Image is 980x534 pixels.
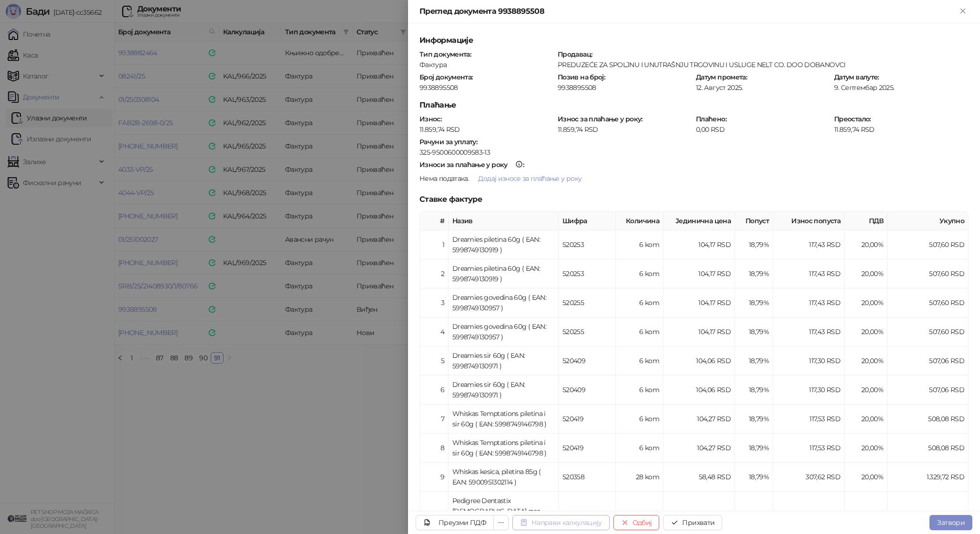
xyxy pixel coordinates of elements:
[419,148,969,157] div: 325-9500600009583-13
[735,259,773,288] td: 18,79%
[420,212,449,230] th: #
[735,405,773,434] td: 18,79%
[616,212,664,230] th: Количина
[558,115,643,123] strong: Износ за плаћање у року :
[419,138,477,146] strong: Рачуни за уплату :
[452,321,554,342] div: Dreamies govedina 60g ( EAN: 5998749130957 )
[664,463,735,492] td: 58,48 RSD
[861,415,883,423] span: 20,00 %
[420,434,449,463] td: 8
[419,174,468,183] span: Нема података
[664,317,735,346] td: 104,17 RSD
[957,6,969,17] button: Close
[512,515,610,530] button: Направи калкулацију
[773,259,845,288] td: 117,43 RSD
[558,73,605,81] strong: Позив на број :
[735,317,773,346] td: 18,79%
[420,259,449,288] td: 2
[696,115,726,123] strong: Плаћено :
[452,437,554,458] div: Whiskas Temptations piletina i sir 60g ( EAN: 5998749146798 )
[834,115,871,123] strong: Преостало :
[773,376,845,405] td: 117,30 RSD
[559,230,616,259] td: 520253
[773,346,845,376] td: 117,30 RSD
[845,212,888,230] th: ПДВ
[559,288,616,317] td: 520255
[861,356,883,365] span: 20,00 %
[559,434,616,463] td: 520419
[559,376,616,405] td: 520409
[888,434,969,463] td: 508,08 RSD
[888,288,969,317] td: 507,60 RSD
[419,73,472,81] strong: Број документа :
[420,317,449,346] td: 4
[470,171,589,186] button: Додај износе за плаћање у року
[695,125,831,134] div: 0,00 RSD
[559,212,616,230] th: Шифра
[613,515,660,530] button: Одбиј
[559,405,616,434] td: 520419
[559,259,616,288] td: 520253
[449,212,559,230] th: Назив
[834,73,879,81] strong: Датум валуте :
[888,230,969,259] td: 507,60 RSD
[616,463,664,492] td: 28 kom
[773,434,845,463] td: 117,53 RSD
[773,317,845,346] td: 117,43 RSD
[452,408,554,429] div: Whiskas Temptations piletina i sir 60g ( EAN: 5998749146798 )
[888,376,969,405] td: 507,06 RSD
[419,125,555,134] div: 11.859,74 RSD
[419,171,970,186] div: .
[735,346,773,376] td: 18,79%
[420,463,449,492] td: 9
[888,346,969,376] td: 507,06 RSD
[419,115,441,123] strong: Износ :
[419,60,555,69] div: Фактура
[419,83,555,92] div: 9938895508
[559,463,616,492] td: 520358
[664,212,735,230] th: Јединична цена
[559,346,616,376] td: 520409
[416,515,494,530] a: Преузми ПДФ
[452,350,554,371] div: Dreamies sir 60g ( EAN: 5998749130971 )
[616,405,664,434] td: 6 kom
[773,463,845,492] td: 307,62 RSD
[735,463,773,492] td: 18,79%
[452,234,554,255] div: Dreamies piletina 60g ( EAN: 5998749130919 )
[663,515,722,530] button: Прихвати
[833,83,970,92] div: 9. Септембар 2025.
[888,259,969,288] td: 507,60 RSD
[695,83,831,92] div: 12. Август 2025.
[616,259,664,288] td: 6 kom
[664,259,735,288] td: 104,17 RSD
[735,288,773,317] td: 18,79%
[861,386,883,394] span: 20,00 %
[616,317,664,346] td: 6 kom
[420,376,449,405] td: 6
[735,376,773,405] td: 18,79%
[419,160,524,169] strong: :
[557,60,968,69] div: PREDUZEĆE ZA SPOLJNU I UNUTRAŠNJU TRGOVINU I USLUGE NELT CO. DOO DOBANOVCI
[696,73,747,81] strong: Датум промета :
[420,230,449,259] td: 1
[616,230,664,259] td: 6 kom
[735,212,773,230] th: Попуст
[452,292,554,313] div: Dreamies govedina 60g ( EAN: 5998749130957 )
[861,269,883,278] span: 20,00 %
[929,515,972,530] button: Затвори
[664,434,735,463] td: 104,27 RSD
[861,240,883,249] span: 20,00 %
[773,288,845,317] td: 117,43 RSD
[419,35,969,46] h5: Информације
[452,379,554,400] div: Dreamies sir 60g ( EAN: 5998749130971 )
[420,288,449,317] td: 3
[888,463,969,492] td: 1.329,72 RSD
[616,376,664,405] td: 6 kom
[420,405,449,434] td: 7
[420,346,449,376] td: 5
[498,519,504,526] span: ellipsis
[419,6,957,17] div: Преглед документа 9938895508
[773,405,845,434] td: 117,53 RSD
[861,298,883,307] span: 20,00 %
[419,161,508,168] div: Износи за плаћање у року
